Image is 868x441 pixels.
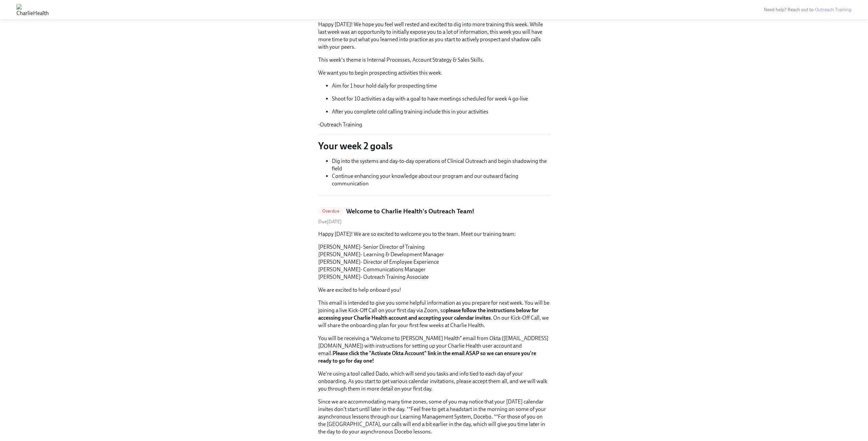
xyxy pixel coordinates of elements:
[318,335,550,365] p: You will be receiving a "Welcome to [PERSON_NAME] Health" email from Okta ([EMAIL_ADDRESS][DOMAIN...
[318,140,550,152] p: Your week 2 goals
[318,370,550,393] p: We're using a tool called Dado, which will send you tasks and info tied to each day of your onboa...
[318,209,343,214] span: Overdue
[318,307,539,321] strong: please follow the instructions below for accessing your Charlie Health account and accepting your...
[318,299,550,329] p: This email is intended to give you some helpful information as you prepare for next week. You wil...
[332,172,550,187] li: Continue enhancing your knowledge about our program and our outward facing communication
[318,286,550,294] p: We are excited to help onboard you!
[318,350,536,364] strong: Please click the "Activate Okta Account" link in the email ASAP so we can ensure you're ready to ...
[318,243,550,281] p: [PERSON_NAME]- Senior Director of Training [PERSON_NAME]- Learning & Development Manager [PERSON_...
[318,21,550,51] p: Happy [DATE]! We hope you feel well rested and excited to dig into more training this week. While...
[332,95,550,103] p: Shoot for 10 activities a day with a goal to have meetings scheduled for week 4 go-live
[318,219,342,225] span: Wednesday, August 20th 2025, 10:00 am
[764,7,852,13] span: Need help? Reach out to
[318,56,550,64] p: This week's theme is Internal Processes, Account Strategy & Sales Skills.
[318,121,550,128] p: -Outreach Training
[815,7,852,13] a: Outreach Training
[318,230,550,238] p: Happy [DATE]! We are so excited to welcome you to the team. Meet our training team:
[332,157,550,172] li: Dig into the systems and day-to-day operations of Clinical Outreach and begin shadowing the field
[332,108,550,116] p: After you complete cold calling training include this in your activities
[318,398,550,436] p: Since we are accommodating many time zones, some of you may notice that your [DATE] calendar invi...
[318,69,550,77] p: We want you to begin prospecting activities this week.
[16,4,49,15] img: CharlieHealth
[332,82,550,90] p: Aim for 1 hour hold daily for prospecting time
[318,207,550,225] a: OverdueWelcome to Charlie Health's Outreach Team!Due[DATE]
[346,207,474,216] h5: Welcome to Charlie Health's Outreach Team!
